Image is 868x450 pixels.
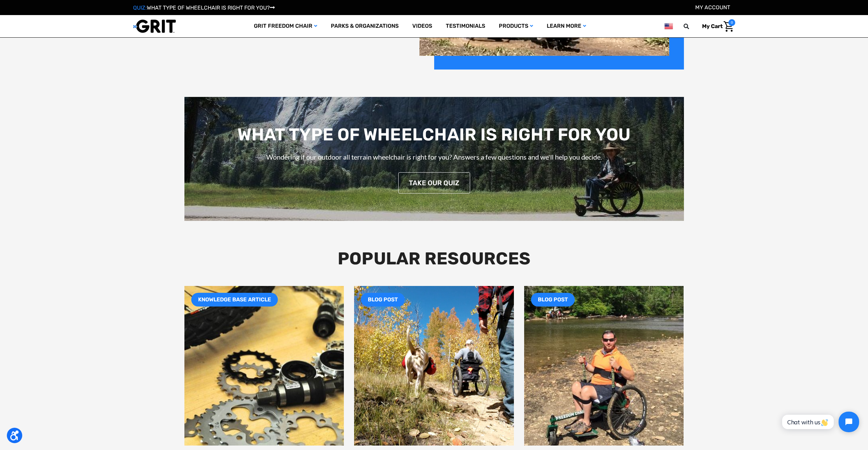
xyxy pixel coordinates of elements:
[398,172,470,193] a: TAKE OUR QUIZ
[687,19,697,34] input: Search
[405,15,439,37] a: Videos
[133,19,176,33] img: GRIT All-Terrain Wheelchair and Mobility Equipment
[324,15,405,37] a: Parks & Organizations
[191,293,278,307] span: KNOWLEDGE BASE ARTICLE
[531,293,575,307] span: BLOG POST
[664,22,673,30] img: us.png
[247,15,324,37] a: GRIT Freedom Chair
[540,15,593,37] a: Learn More
[775,406,865,438] iframe: Tidio Chat
[354,286,514,446] img: blog-grit-freedom-chair-every-season.png
[492,15,540,37] a: Products
[524,286,684,446] img: blog-jeremy.jpg
[184,286,344,446] img: blog-grit-freedom-chair-design-features.jpg
[184,152,684,162] p: Wondering if our outdoor all terrain wheelchair is right for you? Answers a few questions and we'...
[702,23,723,29] span: My Cart
[133,4,147,11] span: QUIZ:
[361,293,405,307] span: BLOG POST
[695,4,730,11] a: Account
[724,21,734,32] img: Cart
[728,19,735,26] span: 0
[115,28,152,35] span: Phone Number
[439,15,492,37] a: Testimonials
[184,124,684,145] h2: WHAT TYPE OF WHEELCHAIR IS RIGHT FOR YOU
[697,19,735,34] a: Cart with 0 items
[133,4,275,11] a: QUIZ:WHAT TYPE OF WHEELCHAIR IS RIGHT FOR YOU?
